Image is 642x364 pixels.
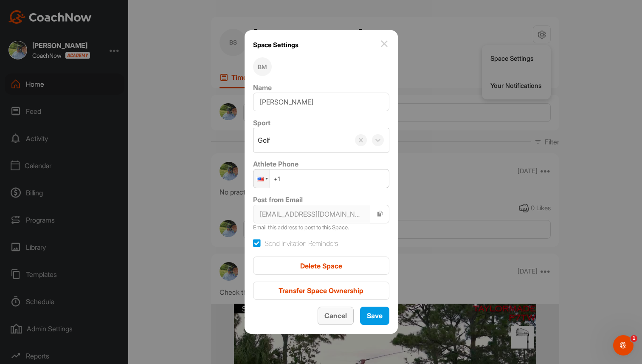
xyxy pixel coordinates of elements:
[379,39,389,49] img: close
[253,257,389,275] button: Delete Space
[300,262,342,270] span: Delete Space
[258,135,270,145] div: Golf
[253,160,298,168] label: Athlete Phone
[253,223,389,232] p: Email this address to post to this Space.
[631,335,637,342] span: 1
[253,282,389,300] button: Transfer Space Ownership
[613,335,634,356] iframe: Intercom live chat
[360,307,389,325] button: Save
[253,39,298,51] h1: Space Settings
[253,57,272,76] div: BM
[279,286,363,295] span: Transfer Space Ownership
[253,195,303,204] label: Post from Email
[324,311,347,320] span: Cancel
[318,307,354,325] button: Cancel
[253,119,270,127] label: Sport
[367,311,383,320] span: Save
[253,169,389,188] input: 1 (702) 123-4567
[253,238,338,248] label: Send Invitation Reminders
[253,169,270,188] div: United States: + 1
[253,83,272,92] label: Name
